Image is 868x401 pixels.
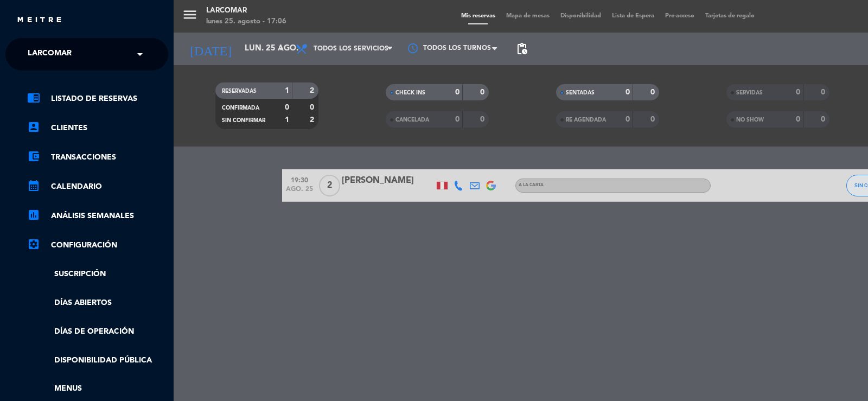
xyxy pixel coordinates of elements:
[27,122,168,135] a: account_boxClientes
[27,268,168,281] a: Suscripción
[16,16,62,24] img: MEITRE
[27,209,168,222] a: assessmentANÁLISIS SEMANALES
[27,179,40,192] i: calendar_month
[27,239,168,252] a: Configuración
[27,354,168,367] a: Disponibilidad pública
[515,42,528,55] span: pending_actions
[27,150,40,163] i: account_balance_wallet
[27,151,168,164] a: account_balance_walletTransacciones
[27,383,168,395] a: Menus
[27,91,40,104] i: chrome_reader_mode
[27,238,40,251] i: settings_applications
[27,180,168,193] a: calendar_monthCalendario
[27,208,40,221] i: assessment
[28,43,72,66] span: Larcomar
[27,92,168,105] a: chrome_reader_modeListado de Reservas
[27,297,168,309] a: Días abiertos
[27,326,168,338] a: Días de Operación
[27,120,40,133] i: account_box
